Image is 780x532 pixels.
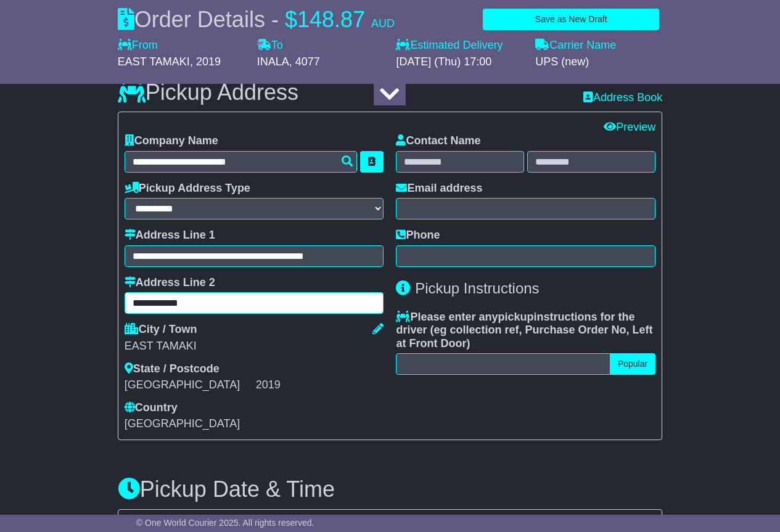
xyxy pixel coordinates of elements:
span: INALA [257,55,289,68]
div: 2019 [256,379,384,392]
span: Pickup Instructions [415,280,539,297]
span: $ [285,7,297,32]
span: eg collection ref, Purchase Order No, Left at Front Door [396,324,652,350]
label: From [118,39,158,52]
label: State / Postcode [125,362,220,376]
span: AUD [371,17,395,30]
span: © One World Courier 2025. All rights reserved. [136,518,314,528]
div: [GEOGRAPHIC_DATA] [125,379,253,392]
label: Please enter any instructions for the driver ( ) [396,311,655,351]
label: To [257,39,283,52]
label: Country [125,401,178,415]
label: Address Line 1 [125,229,215,242]
label: Email address [396,182,482,195]
label: Contact Name [396,134,480,148]
label: Carrier Name [535,39,616,52]
label: Phone [396,229,440,242]
span: 148.87 [297,7,365,32]
a: Preview [604,121,655,133]
span: pickup [498,311,534,323]
div: UPS (new) [535,55,662,69]
span: EAST TAMAKI [118,55,190,68]
span: [GEOGRAPHIC_DATA] [125,417,240,430]
div: [DATE] (Thu) 17:00 [396,55,523,69]
button: Popular [610,353,655,375]
span: , 2019 [190,55,221,68]
span: , 4077 [289,55,320,68]
label: City / Town [125,323,197,337]
label: Address Line 2 [125,276,215,290]
h3: Pickup Address [118,80,298,105]
button: Save as New Draft [483,9,659,30]
h3: Pickup Date & Time [118,477,662,502]
div: EAST TAMAKI [125,340,384,353]
label: Company Name [125,134,218,148]
div: Order Details - [118,6,395,33]
label: Estimated Delivery [396,39,523,52]
label: Pickup Address Type [125,182,250,195]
